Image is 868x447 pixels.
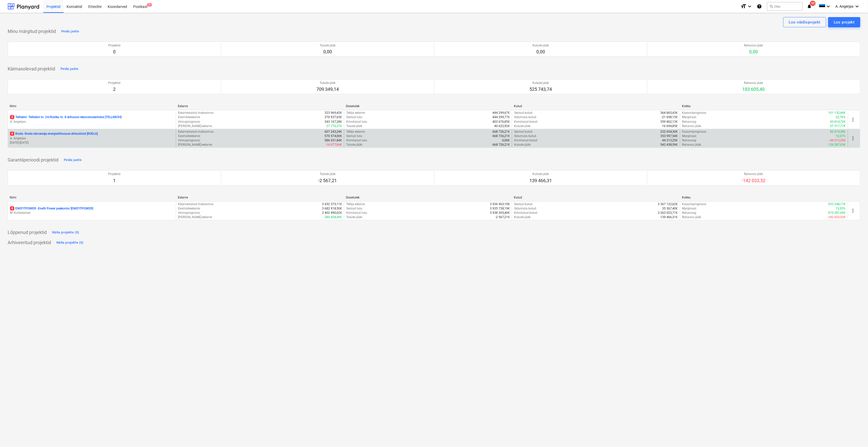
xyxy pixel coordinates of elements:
[682,130,707,134] p: Kasumiprognoos :
[514,215,531,219] p: Kulude jääk :
[325,120,342,124] p: 343 167,28€
[742,178,766,184] p: -142 033,52
[10,115,121,119] p: Telliskivi - Telliskivi tn. 24/Ristiku tn. 8 ärihoone rekonstrueerimine [TELLISKIVI]
[492,134,510,138] p: 668 726,21€
[346,124,363,128] p: Tulude jääk :
[682,115,697,119] p: Marginaal :
[742,86,765,92] p: 183 605,40
[836,115,846,119] p: 22,76%
[514,211,538,215] p: Kinnitatud kulud :
[492,130,510,134] p: 668 726,21€
[61,29,79,34] div: Peida jaotis
[320,43,336,48] p: Tulude jääk
[514,120,538,124] p: Kinnitatud kulud :
[830,124,846,128] p: 57 317,77€
[807,3,812,9] i: notifications
[10,206,174,215] div: 4ENEFITPOWER -Enefit Power peakontor [ENEFITPOWER]M. Korbelainen
[828,211,846,215] p: 675 281,69€
[492,120,510,124] p: 403 676,85€
[178,120,201,124] p: Hinnaprognoos :
[108,81,121,85] p: Projektid
[325,130,342,134] p: 607 243,24€
[661,134,678,138] p: 353 997,54€
[828,17,860,27] button: Loo projekt
[825,3,832,9] i: keyboard_arrow_down
[514,196,678,199] div: Kulud
[318,178,337,184] p: -2 567,21
[828,143,846,147] p: 126 287,63€
[494,124,510,128] p: 40 622,92€
[834,19,855,26] div: Loo projekt
[662,115,678,119] p: -21 698,15€
[10,115,14,119] span: 3
[8,240,51,246] p: Arhiveeritud projektid
[740,3,747,9] i: format_size
[502,138,510,143] p: 0,00€
[322,206,342,211] p: 3 682 918,50€
[682,124,702,128] p: Rahavoo jääk :
[830,120,846,124] p: 43 814,72€
[514,138,538,143] p: Kinnitatud kulud :
[10,141,174,145] p: [DATE] - [DATE]
[346,143,363,147] p: Tulude jääk :
[682,215,702,219] p: Rahavoo jääk :
[178,104,342,108] div: Eelarve
[828,215,846,219] p: -142 033,52€
[747,3,753,9] i: keyboard_arrow_down
[682,211,697,215] p: Rahavoog :
[490,202,510,206] p: 3 936 963,19€
[108,43,121,48] p: Projektid
[661,143,678,147] p: 542 438,59€
[178,215,213,219] p: [PERSON_NAME]-eelarve :
[178,124,213,128] p: [PERSON_NAME]-eelarve :
[346,120,368,124] p: Kinnitatud tulu :
[346,196,510,199] div: Sissetulek
[769,4,773,8] span: search
[532,43,549,48] p: Kulude jääk
[514,202,533,206] p: Seotud kulud :
[52,230,79,235] div: Näita projekte (0)
[492,111,510,115] p: 444 299,67€
[346,138,368,143] p: Kinnitatud tulu :
[492,143,510,147] p: 668 726,21€
[8,229,47,235] p: Lõppenud projektid
[346,115,363,119] p: Seotud tulu :
[514,115,537,119] p: Sidumata kulud :
[325,115,342,119] p: 370 937,65€
[322,211,342,215] p: 3 402 490,02€
[682,104,846,108] div: Kokku
[325,215,342,219] p: 280 428,49€
[658,211,678,215] p: 3 263 023,71€
[60,27,80,35] button: Peida jaotis
[10,136,174,141] p: A. Angerjas
[682,202,707,206] p: Kasumiprognoos :
[742,172,766,176] p: Rahavoo jääk
[661,130,678,134] p: 232 654,30€
[742,81,765,85] p: Rahavoo jääk
[10,196,174,199] div: Nimi
[346,104,510,108] div: Sissetulek
[10,104,174,108] div: Nimi
[828,202,846,206] p: 533 248,17€
[532,49,549,55] p: 0,00
[850,135,856,141] span: more_vert
[789,19,821,26] div: Loo näidisprojekt
[326,143,342,147] p: -16 077,84€
[318,172,337,176] p: Tulude jääk
[490,211,510,215] p: 3 938 305,40€
[757,3,762,9] i: Abikeskus
[147,3,152,7] span: 1
[346,215,363,219] p: Tulude jääk :
[63,156,83,164] button: Peida jaotis
[178,134,201,138] p: Eesmärkeelarve :
[178,211,201,215] p: Hinnaprognoos :
[10,120,174,124] p: A. Angerjas
[346,211,368,215] p: Kinnitatud tulu :
[682,196,846,199] div: Kokku
[108,49,121,55] p: 0
[325,111,342,115] p: 323 969,42€
[316,81,339,85] p: Tulude jääk
[682,111,707,115] p: Kasumiprognoos :
[178,111,214,115] p: Eelarvestatud maksumus :
[10,115,174,124] div: 3Telliskivi -Telliskivi tn. 24/Ristiku tn. 8 ärihoone rekonstrueerimine [TELLISKIVI]A. Angerjas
